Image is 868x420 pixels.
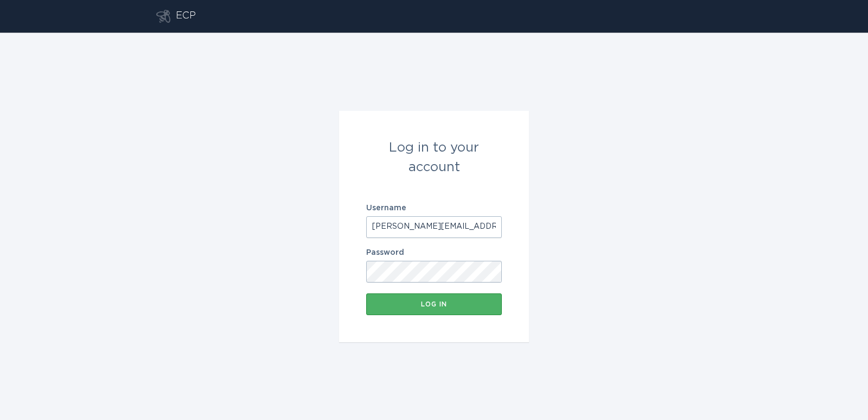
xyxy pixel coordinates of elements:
[366,204,502,212] label: Username
[176,10,196,23] div: ECP
[366,249,502,256] label: Password
[366,138,502,177] div: Log in to your account
[372,301,496,308] div: Log in
[366,293,502,315] button: Log in
[156,10,170,23] button: Go to dashboard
